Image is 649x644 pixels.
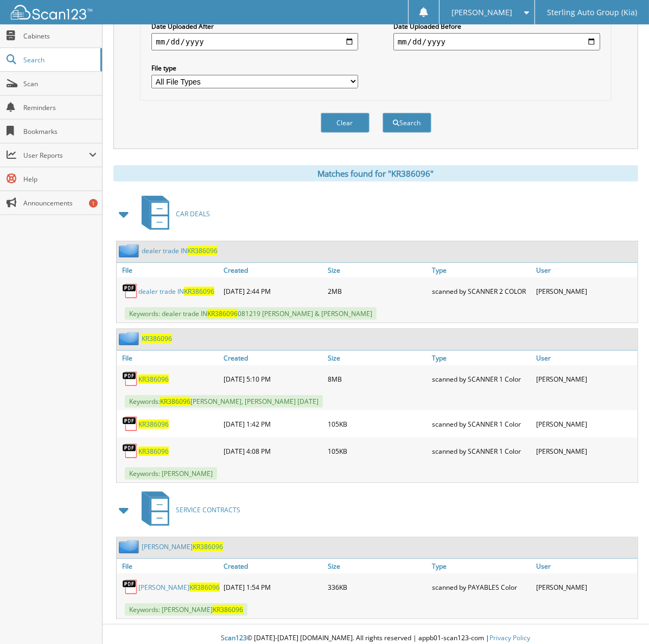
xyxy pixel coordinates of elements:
span: KR386096 [160,397,190,406]
img: PDF.png [122,283,138,299]
img: folder2.png [119,540,142,553]
span: KR386096 [189,583,220,592]
a: KR386096 [138,420,169,429]
div: 2MB [325,280,429,302]
a: dealer trade INKR386096 [142,246,218,255]
a: Type [429,559,533,574]
span: SERVICE CONTRACTS [176,505,240,514]
div: scanned by SCANNER 1 Color [429,440,533,462]
a: Created [221,559,325,574]
a: User [533,559,638,574]
span: Sterling Auto Group (Kia) [547,9,637,16]
a: Size [325,559,429,574]
div: 336KB [325,576,429,598]
img: folder2.png [119,244,142,257]
label: File type [151,63,358,73]
a: User [533,263,638,278]
div: [PERSON_NAME] [533,440,638,462]
button: Search [383,113,431,133]
a: KR386096 [142,334,172,343]
div: [DATE] 1:54 PM [221,576,325,598]
div: [DATE] 2:44 PM [221,280,325,302]
div: scanned by SCANNER 2 COLOR [429,280,533,302]
div: scanned by SCANNER 1 Color [429,368,533,390]
div: 1 [89,199,98,208]
a: File [117,263,221,278]
span: Help [23,175,97,184]
a: Created [221,351,325,365]
span: Keywords: [PERSON_NAME], [PERSON_NAME] [DATE] [125,395,323,408]
a: Type [429,351,533,365]
span: User Reports [23,151,89,160]
span: [PERSON_NAME] [451,9,512,16]
a: User [533,351,638,365]
span: Keywords: dealer trade IN 081219 [PERSON_NAME] & [PERSON_NAME] [125,307,377,320]
span: KR386096 [187,246,218,255]
div: Matches found for "KR386096" [113,165,638,182]
a: Size [325,351,429,365]
span: KR386096 [207,309,238,318]
div: [DATE] 4:08 PM [221,440,325,462]
span: CAR DEALS [176,209,210,218]
div: [DATE] 1:42 PM [221,413,325,435]
a: Type [429,263,533,278]
span: Scan [23,79,97,88]
span: Announcements [23,198,97,208]
div: [PERSON_NAME] [533,413,638,435]
div: 105KB [325,413,429,435]
a: CAR DEALS [135,192,210,235]
input: start [151,33,358,50]
div: [PERSON_NAME] [533,576,638,598]
img: PDF.png [122,443,138,459]
a: dealer trade INKR386096 [138,287,214,296]
img: folder2.png [119,332,142,345]
input: end [393,33,600,50]
span: Cabinets [23,31,97,41]
div: scanned by PAYABLES Color [429,576,533,598]
label: Date Uploaded Before [393,22,600,31]
a: Size [325,263,429,278]
span: Keywords: [PERSON_NAME] [125,603,247,616]
span: KR386096 [193,542,223,551]
a: KR386096 [138,447,169,456]
div: [PERSON_NAME] [533,368,638,390]
span: Bookmarks [23,127,97,136]
div: [DATE] 5:10 PM [221,368,325,390]
a: KR386096 [138,375,169,384]
span: KR386096 [184,287,214,296]
span: Search [23,55,95,65]
a: File [117,559,221,574]
span: Keywords: [PERSON_NAME] [125,467,217,480]
img: PDF.png [122,416,138,432]
a: Created [221,263,325,278]
div: scanned by SCANNER 1 Color [429,413,533,435]
a: [PERSON_NAME]KR386096 [138,583,220,592]
label: Date Uploaded After [151,22,358,31]
a: Privacy Policy [490,633,531,642]
div: [PERSON_NAME] [533,280,638,302]
span: Reminders [23,103,97,112]
div: 105KB [325,440,429,462]
button: Clear [321,113,370,133]
img: scan123-logo-white.svg [11,5,92,20]
a: File [117,351,221,365]
a: [PERSON_NAME]KR386096 [142,542,223,551]
img: PDF.png [122,579,138,595]
div: 8MB [325,368,429,390]
span: Scan123 [221,633,247,642]
span: KR386096 [213,605,243,614]
a: SERVICE CONTRACTS [135,488,240,531]
img: PDF.png [122,371,138,387]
